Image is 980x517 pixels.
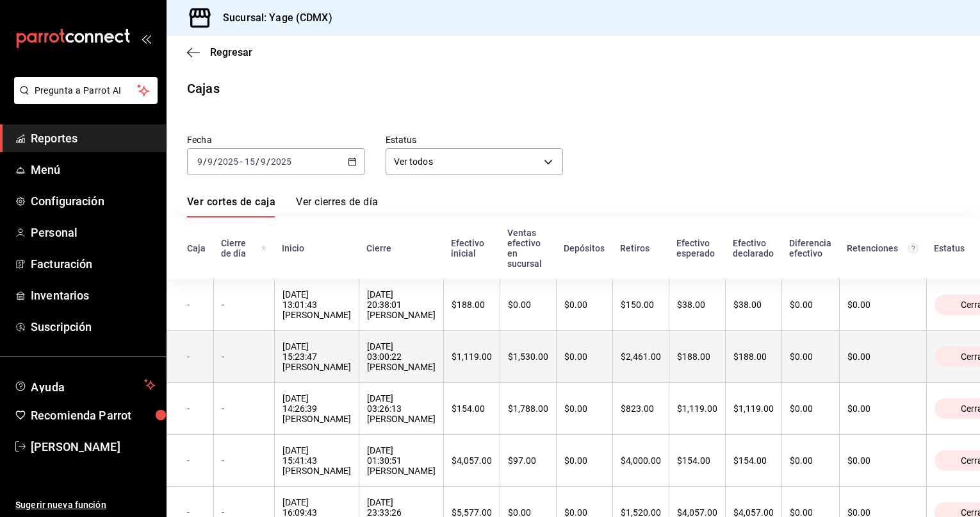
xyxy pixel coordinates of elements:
span: / [256,157,259,167]
div: - [187,403,206,414]
span: Configuración [31,192,156,210]
div: - [222,403,266,414]
div: $2,461.00 [621,352,661,362]
label: Estatus [386,135,564,144]
div: $0.00 [790,403,831,414]
div: [DATE] 20:38:01 [PERSON_NAME] [367,289,436,320]
div: $0.00 [847,352,919,362]
a: Pregunta a Parrot AI [9,93,158,106]
a: Ver cortes de caja [187,196,275,217]
div: Retenciones [847,243,919,253]
div: $0.00 [790,300,831,310]
div: Caja [187,243,206,253]
span: Pregunta a Parrot AI [35,84,138,97]
span: - [240,157,243,167]
button: open_drawer_menu [141,33,151,44]
div: $1,119.00 [452,352,492,362]
span: / [266,157,270,167]
div: Cierre [366,243,436,253]
div: $188.00 [733,352,774,362]
div: - [222,300,266,310]
div: Efectivo declarado [733,238,774,258]
span: Reportes [31,130,156,147]
div: $4,057.00 [452,455,492,466]
div: [DATE] 03:26:13 [PERSON_NAME] [367,393,436,424]
span: Ayuda [31,377,139,393]
h3: Sucursal: Yage (CDMX) [213,10,332,26]
span: Menú [31,161,156,178]
div: $38.00 [677,300,717,310]
input: -- [244,157,256,167]
div: $1,788.00 [508,403,548,414]
span: Sugerir nueva función [15,498,156,512]
div: $0.00 [564,300,605,310]
span: Personal [31,224,156,241]
input: -- [260,157,266,167]
div: $188.00 [452,300,492,310]
input: -- [197,157,203,167]
a: Ver cierres de día [296,196,378,217]
div: $150.00 [621,300,661,310]
div: $0.00 [790,455,831,466]
svg: El número de cierre de día es consecutivo y consolida todos los cortes de caja previos en un únic... [261,243,266,253]
div: $0.00 [564,455,605,466]
span: Facturación [31,255,156,273]
div: $1,119.00 [733,403,774,414]
div: - [222,455,266,466]
div: $4,000.00 [621,455,661,466]
div: $154.00 [452,403,492,414]
div: Cajas [187,79,220,98]
div: [DATE] 03:00:22 [PERSON_NAME] [367,341,436,372]
div: Retiros [620,243,661,253]
div: - [187,455,206,466]
div: $1,530.00 [508,352,548,362]
div: [DATE] 15:41:43 [PERSON_NAME] [282,445,351,476]
div: Diferencia efectivo [789,238,831,258]
div: $0.00 [847,300,919,310]
svg: Total de retenciones de propinas registradas [908,243,919,253]
span: [PERSON_NAME] [31,438,156,455]
div: $0.00 [564,352,605,362]
div: Efectivo inicial [451,238,492,258]
div: Depósitos [564,243,605,253]
div: $38.00 [733,300,774,310]
span: Recomienda Parrot [31,407,156,424]
span: Suscripción [31,318,156,335]
span: / [203,157,207,167]
div: $0.00 [790,352,831,362]
div: $0.00 [564,403,605,414]
span: / [213,157,217,167]
div: [DATE] 01:30:51 [PERSON_NAME] [367,445,436,476]
div: [DATE] 13:01:43 [PERSON_NAME] [282,289,351,320]
div: $188.00 [677,352,717,362]
div: navigation tabs [187,196,378,217]
button: Pregunta a Parrot AI [14,77,158,104]
div: Inicio [282,243,351,253]
div: Ver todos [386,148,564,175]
div: Efectivo esperado [676,238,717,258]
div: $0.00 [847,455,919,466]
button: Regresar [187,46,252,58]
div: $97.00 [508,455,548,466]
input: ---- [217,157,239,167]
input: ---- [270,157,292,167]
input: -- [207,157,213,167]
span: Inventarios [31,287,156,304]
div: [DATE] 15:23:47 [PERSON_NAME] [282,341,351,372]
div: $154.00 [677,455,717,466]
div: Ventas efectivo en sucursal [507,228,548,269]
div: - [187,300,206,310]
div: [DATE] 14:26:39 [PERSON_NAME] [282,393,351,424]
div: Cierre de día [221,238,266,258]
div: - [222,352,266,362]
div: $154.00 [733,455,774,466]
span: Regresar [210,46,252,58]
div: $0.00 [508,300,548,310]
label: Fecha [187,135,365,144]
div: $0.00 [847,403,919,414]
div: - [187,352,206,362]
div: $823.00 [621,403,661,414]
div: $1,119.00 [677,403,717,414]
